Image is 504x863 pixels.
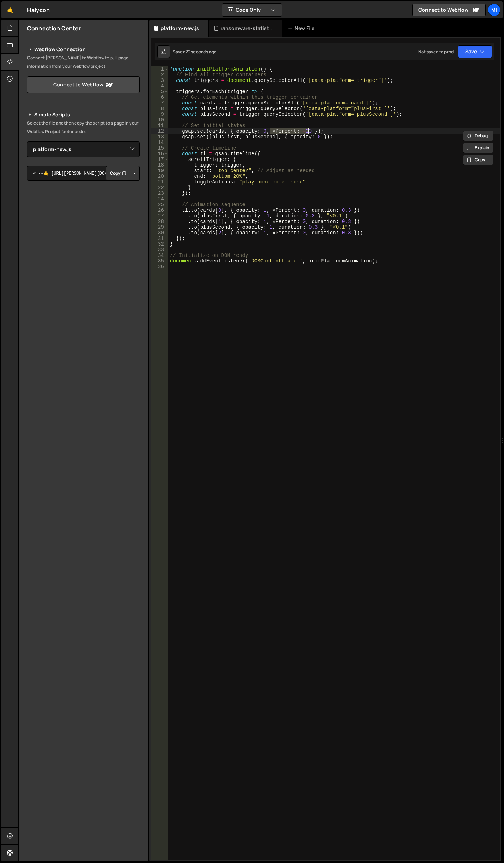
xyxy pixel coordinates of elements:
[27,6,50,14] div: Halycon
[151,258,168,264] div: 35
[161,25,199,32] div: platform-new.js
[27,24,81,32] h2: Connection Center
[151,162,168,168] div: 18
[106,166,130,181] button: Copy
[27,54,140,71] p: Connect [PERSON_NAME] to Webflow to pull page information from your Webflow project
[463,155,493,165] button: Copy
[151,145,168,151] div: 15
[151,185,168,191] div: 22
[151,196,168,202] div: 24
[151,95,168,100] div: 6
[27,76,140,93] a: Connect to Webflow
[151,230,168,236] div: 30
[412,4,486,16] a: Connect to Webflow
[151,191,168,196] div: 23
[151,157,168,162] div: 17
[488,4,500,16] a: Mi
[151,66,168,72] div: 1
[185,49,216,55] div: 22 seconds ago
[151,213,168,219] div: 27
[27,110,140,119] h2: Simple Scripts
[222,4,282,16] button: Code Only
[288,25,317,32] div: New File
[463,143,493,153] button: Explain
[151,78,168,83] div: 3
[173,49,216,55] div: Saved
[27,260,140,324] iframe: YouTube video player
[151,219,168,224] div: 28
[27,192,140,256] iframe: YouTube video player
[151,179,168,185] div: 21
[458,45,492,58] button: Save
[151,128,168,134] div: 12
[151,140,168,145] div: 14
[151,236,168,241] div: 31
[27,166,140,181] textarea: <!--🤙 [URL][PERSON_NAME][DOMAIN_NAME]> <script>document.addEventListener("DOMContentLoaded", func...
[151,83,168,89] div: 4
[221,25,273,32] div: ransomware-statistics.css
[151,202,168,207] div: 25
[151,134,168,140] div: 13
[151,241,168,247] div: 32
[151,117,168,123] div: 10
[151,174,168,179] div: 20
[151,123,168,128] div: 11
[151,72,168,78] div: 2
[106,166,140,181] div: Button group with nested dropdown
[151,151,168,157] div: 16
[151,106,168,111] div: 8
[418,49,454,55] div: Not saved to prod
[27,119,140,136] p: Select the file and then copy the script to a page in your Webflow Project footer code.
[151,89,168,95] div: 5
[151,100,168,106] div: 7
[151,264,168,270] div: 36
[1,1,19,18] a: 🤙
[463,131,493,141] button: Debug
[151,247,168,253] div: 33
[151,168,168,174] div: 19
[151,207,168,213] div: 26
[151,253,168,258] div: 34
[151,224,168,230] div: 29
[151,111,168,117] div: 9
[27,45,140,54] h2: Webflow Connection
